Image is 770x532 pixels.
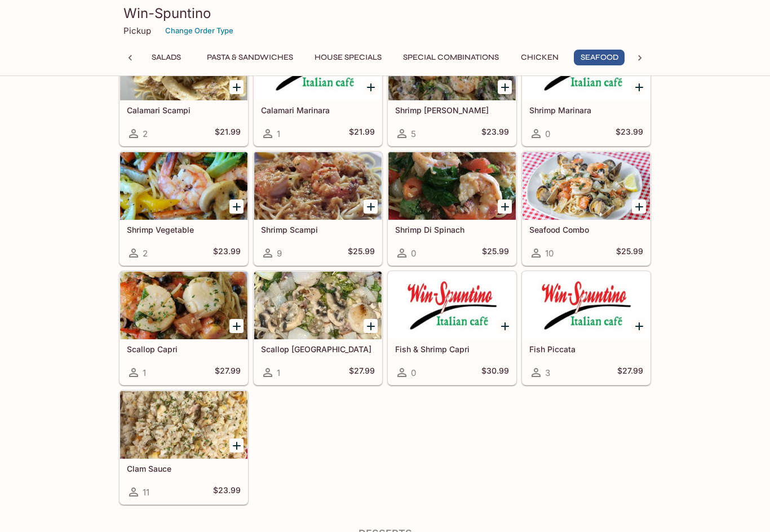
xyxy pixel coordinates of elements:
span: 1 [277,367,280,378]
p: Pickup [123,25,151,36]
button: Special Combinations [397,50,505,65]
h5: Shrimp Marinara [529,105,643,115]
h5: Calamari Marinara [261,105,375,115]
div: Calamari Marinara [254,33,382,100]
span: 0 [545,128,550,139]
h5: Clam Sauce [127,464,241,473]
span: 0 [411,248,416,259]
span: 2 [143,248,148,259]
h5: Seafood Combo [529,225,643,234]
h5: $23.99 [213,246,241,260]
button: Seafood [574,50,625,65]
span: 1 [277,128,280,139]
a: Clam Sauce11$23.99 [120,391,248,504]
span: 1 [143,367,146,378]
button: Add Fish Piccata [632,319,646,333]
a: Scallop [GEOGRAPHIC_DATA]1$27.99 [254,271,382,385]
h5: $27.99 [349,366,375,379]
span: 9 [277,248,282,259]
a: Shrimp [PERSON_NAME]5$23.99 [388,32,516,146]
div: Fish & Shrimp Capri [388,272,516,339]
button: Add Shrimp Di Spinach [498,200,512,214]
span: 5 [411,128,416,139]
span: 10 [545,248,554,259]
button: Add Shrimp Vegetable [229,200,244,214]
div: Clam Sauce [120,391,247,459]
a: Shrimp Scampi9$25.99 [254,152,382,265]
a: Fish & Shrimp Capri0$30.99 [388,271,516,385]
div: Shrimp Marinara [523,33,650,100]
button: Salads [141,50,192,65]
div: Scallop Capri [120,272,247,339]
h5: $23.99 [481,127,509,140]
button: Add Scallop Capri [229,319,244,333]
button: Add Calamari Scampi [229,80,244,94]
h5: $30.99 [481,366,509,379]
div: Shrimp Di Spinach [388,152,516,220]
span: 0 [411,367,416,378]
div: Shrimp Alfredo [388,33,516,100]
button: House Specials [308,50,388,65]
h5: $21.99 [349,127,375,140]
h3: Win-Spuntino [123,5,647,22]
h5: Scallop Capri [127,344,241,354]
h5: $23.99 [616,127,643,140]
h5: Fish Piccata [529,344,643,354]
a: Shrimp Vegetable2$23.99 [120,152,248,265]
div: Scallop Milano [254,272,382,339]
span: 11 [143,487,149,498]
div: Calamari Scampi [120,33,247,100]
a: Fish Piccata3$27.99 [522,271,650,385]
div: Fish Piccata [523,272,650,339]
h5: $25.99 [616,246,643,260]
h5: $25.99 [348,246,375,260]
a: Shrimp Di Spinach0$25.99 [388,152,516,265]
a: Calamari Scampi2$21.99 [120,32,248,146]
h5: Scallop [GEOGRAPHIC_DATA] [261,344,375,354]
h5: $25.99 [482,246,509,260]
h5: Shrimp [PERSON_NAME] [395,105,509,115]
h5: Calamari Scampi [127,105,241,115]
a: Shrimp Marinara0$23.99 [522,32,650,146]
a: Seafood Combo10$25.99 [522,152,650,265]
button: Add Shrimp Alfredo [498,80,512,94]
button: Add Scallop Milano [364,319,378,333]
a: Scallop Capri1$27.99 [120,271,248,385]
h5: Shrimp Di Spinach [395,225,509,234]
h5: $27.99 [617,366,643,379]
button: Add Fish & Shrimp Capri [498,319,512,333]
div: Shrimp Vegetable [120,152,247,220]
div: Shrimp Scampi [254,152,382,220]
h5: $27.99 [215,366,241,379]
a: Calamari Marinara1$21.99 [254,32,382,146]
button: Add Calamari Marinara [364,80,378,94]
span: 3 [545,367,550,378]
button: Add Seafood Combo [632,200,646,214]
h5: $21.99 [215,127,241,140]
button: Add Shrimp Marinara [632,80,646,94]
button: Change Order Type [160,22,238,39]
button: Chicken [514,50,565,65]
div: Seafood Combo [523,152,650,220]
span: 2 [143,128,148,139]
h5: Shrimp Scampi [261,225,375,234]
h5: Fish & Shrimp Capri [395,344,509,354]
button: Pasta & Sandwiches [201,50,299,65]
h5: Shrimp Vegetable [127,225,241,234]
h5: $23.99 [213,485,241,499]
button: Add Shrimp Scampi [364,200,378,214]
button: Add Clam Sauce [229,438,244,453]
